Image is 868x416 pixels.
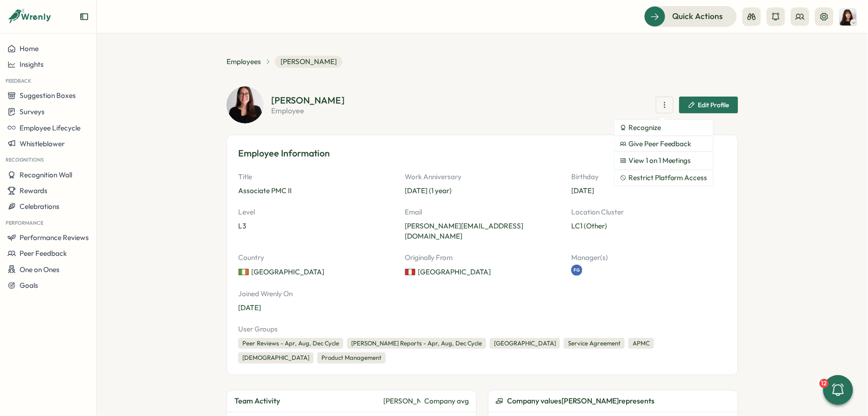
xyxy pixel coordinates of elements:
[614,170,713,186] button: Restrict Platform Access
[628,156,691,166] span: View 1 on 1 Meetings
[673,10,723,22] span: Quick Actions
[571,253,727,263] p: Manager(s)
[679,97,738,113] button: Edit Profile
[227,86,264,123] img: Adriana Fosca
[839,8,857,26] img: Kelly Rosa
[574,266,580,273] span: FG
[405,253,560,263] p: Originally From
[238,253,394,263] p: Country
[238,289,394,299] p: Joined Wrenly On
[614,152,713,169] a: View 1 on 1 Meetings
[20,60,44,69] span: Insights
[347,338,486,349] div: [PERSON_NAME] Reports - Apr, Aug, Dec Cycle
[698,102,729,108] span: Edit Profile
[234,395,380,407] div: Team Activity
[571,172,727,182] p: Birthday
[20,91,76,100] span: Suggestion Boxes
[20,249,67,258] span: Peer Feedback
[628,338,654,349] div: APMC
[628,123,661,132] span: Recognize
[80,12,89,21] button: Expand sidebar
[644,6,737,26] button: Quick Actions
[405,266,416,278] img: Peru
[20,170,72,179] span: Recognition Wall
[227,57,261,67] a: Employees
[405,172,560,182] p: Work Anniversary
[20,202,60,211] span: Celebrations
[628,174,708,182] span: Restrict Platform Access
[271,96,345,105] h2: [PERSON_NAME]
[20,139,65,148] span: Whistleblower
[571,221,727,231] p: LC1 (Other)
[271,107,345,114] p: employee
[571,265,582,276] a: FG
[238,324,727,334] p: User Groups
[275,56,342,68] span: [PERSON_NAME]
[20,281,38,290] span: Goals
[405,186,560,196] p: [DATE] (1 year)
[238,352,314,364] div: [DEMOGRAPHIC_DATA]
[238,221,394,231] p: L3
[238,146,727,161] h3: Employee Information
[238,172,394,182] p: Title
[20,123,80,132] span: Employee Lifecycle
[20,44,39,53] span: Home
[564,338,625,349] div: Service Agreement
[251,267,324,277] span: [GEOGRAPHIC_DATA]
[820,379,829,388] div: 12
[238,186,394,196] p: Associate PMC II
[238,303,394,313] p: [DATE]
[238,207,394,217] p: Level
[317,352,386,364] div: Product Management
[614,120,713,136] button: Recognize
[20,107,45,116] span: Surveys
[383,396,421,406] div: [PERSON_NAME]
[20,186,47,195] span: Rewards
[20,233,89,242] span: Performance Reviews
[571,186,727,196] p: [DATE]
[418,267,491,277] span: [GEOGRAPHIC_DATA]
[628,140,692,148] span: Give Peer Feedback
[614,136,713,152] button: Give Peer Feedback
[507,395,654,407] span: Company values [PERSON_NAME] represents
[823,375,853,405] button: 12
[405,221,560,241] p: [PERSON_NAME][EMAIL_ADDRESS][DOMAIN_NAME]
[20,265,60,274] span: One on Ones
[424,396,469,406] div: Company avg
[238,266,249,278] img: Ireland
[238,338,343,349] div: Peer Reviews - Apr, Aug, Dec Cycle
[490,338,560,349] div: [GEOGRAPHIC_DATA]
[405,207,560,217] p: Email
[571,207,727,217] p: Location Cluster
